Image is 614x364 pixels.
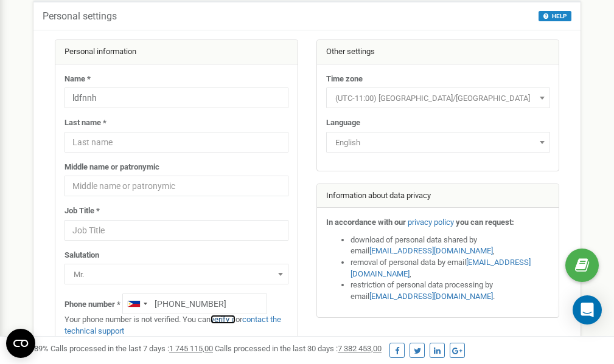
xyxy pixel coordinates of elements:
[211,315,235,324] a: verify it
[215,344,382,353] span: Calls processed in the last 30 days :
[65,220,288,241] input: Job Title
[65,176,288,196] input: Middle name or patronymic
[369,246,493,255] a: [EMAIL_ADDRESS][DOMAIN_NAME]
[65,117,106,129] label: Last name *
[6,329,35,358] button: Open CMP widget
[317,40,559,64] div: Other settings
[338,344,382,353] u: 7 382 453,00
[122,294,267,314] input: +1-800-555-55-55
[51,344,213,353] span: Calls processed in the last 7 days :
[65,299,120,311] label: Phone number *
[43,11,117,22] h5: Personal settings
[326,117,360,129] label: Language
[326,132,550,153] span: English
[169,344,213,353] u: 1 745 115,00
[326,218,406,227] strong: In accordance with our
[330,90,546,107] span: (UTC-11:00) Pacific/Midway
[351,235,550,257] li: download of personal data shared by email ,
[65,250,99,261] label: Salutation
[456,218,514,227] strong: you can request:
[65,132,288,153] input: Last name
[326,88,550,108] span: (UTC-11:00) Pacific/Midway
[351,257,550,280] li: removal of personal data by email ,
[408,218,454,227] a: privacy policy
[65,162,159,173] label: Middle name or patronymic
[330,134,546,151] span: English
[369,292,493,301] a: [EMAIL_ADDRESS][DOMAIN_NAME]
[326,74,363,85] label: Time zone
[55,40,298,64] div: Personal information
[69,266,284,283] span: Mr.
[65,314,288,337] p: Your phone number is not verified. You can or
[65,74,91,85] label: Name *
[65,264,288,284] span: Mr.
[539,11,571,21] button: HELP
[65,205,100,217] label: Job Title *
[351,280,550,302] li: restriction of personal data processing by email .
[573,295,602,325] div: Open Intercom Messenger
[65,315,281,335] a: contact the technical support
[123,294,151,314] div: Telephone country code
[65,88,288,108] input: Name
[351,258,531,278] a: [EMAIL_ADDRESS][DOMAIN_NAME]
[317,184,559,208] div: Information about data privacy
